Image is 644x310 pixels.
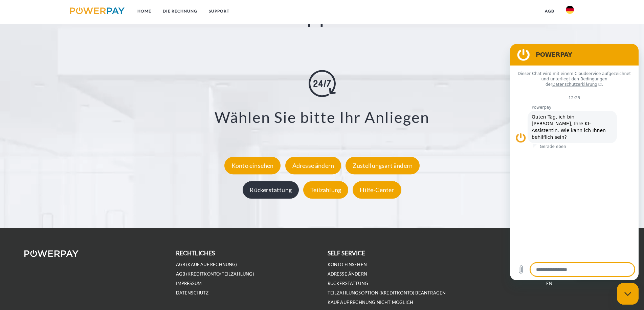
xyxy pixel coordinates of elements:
[344,162,421,169] a: Zustellungsart ändern
[241,186,301,193] a: Rückerstattung
[70,7,125,14] img: logo-powerpay.svg
[351,186,403,193] a: Hilfe-Center
[176,250,215,257] b: rechtliches
[284,162,343,169] a: Adresse ändern
[328,281,369,286] a: Rückerstattung
[303,181,348,199] div: Teilzahlung
[346,157,420,174] div: Zustellungsart ändern
[176,290,209,296] a: DATENSCHUTZ
[302,186,350,193] a: Teilzahlung
[203,5,235,17] a: SUPPORT
[328,262,367,267] a: Konto einsehen
[176,271,254,277] a: AGB (Kreditkonto/Teilzahlung)
[223,162,283,169] a: Konto einsehen
[328,300,414,305] a: Kauf auf Rechnung nicht möglich
[539,5,560,17] a: agb
[157,5,203,17] a: DIE RECHNUNG
[41,108,603,127] h3: Wählen Sie bitte Ihr Anliegen
[309,70,336,97] img: online-shopping.svg
[510,44,639,280] iframe: Messaging-Fenster
[224,157,281,174] div: Konto einsehen
[24,250,79,257] img: logo-powerpay-white.svg
[546,281,552,286] a: EN
[176,262,237,267] a: AGB (Kauf auf Rechnung)
[243,181,299,199] div: Rückerstattung
[566,6,574,14] img: de
[285,157,341,174] div: Adresse ändern
[176,281,202,286] a: IMPRESSUM
[328,250,365,257] b: self service
[132,5,157,17] a: Home
[328,290,446,296] a: Teilzahlungsoption (KREDITKONTO) beantragen
[328,271,368,277] a: Adresse ändern
[353,181,401,199] div: Hilfe-Center
[617,283,639,305] iframe: Schaltfläche zum Öffnen des Messaging-Fensters; Konversation läuft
